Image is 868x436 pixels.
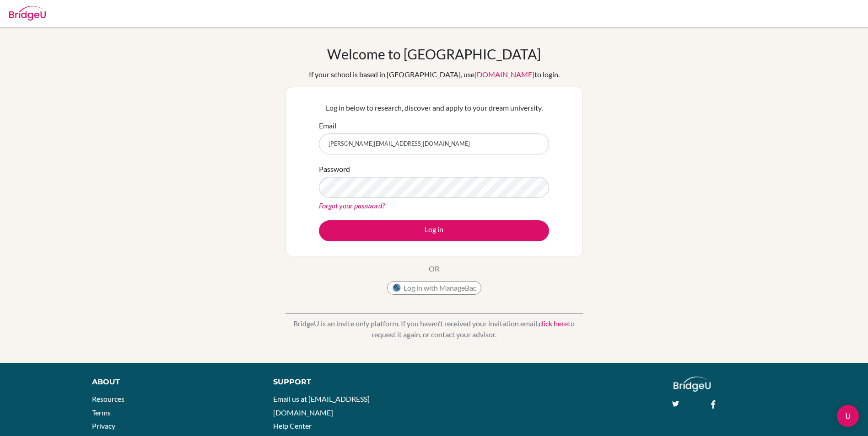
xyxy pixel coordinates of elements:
img: Bridge-U [9,6,46,21]
button: Log in [319,220,549,241]
a: Forgot your password? [319,201,385,210]
a: Help Center [273,421,312,430]
a: Email us at [EMAIL_ADDRESS][DOMAIN_NAME] [273,394,370,417]
div: About [92,377,253,388]
div: Support [273,377,423,388]
a: Privacy [92,421,115,430]
label: Password [319,164,350,175]
img: logo_white@2x-f4f0deed5e89b7ecb1c2cc34c3e3d731f90f0f143d5ea2071677605dd97b5244.png [674,377,711,392]
label: Email [319,120,336,131]
h1: Welcome to [GEOGRAPHIC_DATA] [327,46,541,62]
button: Log in with ManageBac [387,281,481,295]
p: BridgeU is an invite only platform. If you haven’t received your invitation email, to request it ... [286,318,583,340]
div: Open Intercom Messenger [837,405,859,427]
a: Resources [92,394,124,403]
p: Log in below to research, discover and apply to your dream university. [319,102,549,113]
a: click here [539,319,568,328]
a: [DOMAIN_NAME] [474,70,534,79]
p: OR [429,263,439,274]
a: Terms [92,408,111,417]
div: If your school is based in [GEOGRAPHIC_DATA], use to login. [309,69,560,80]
